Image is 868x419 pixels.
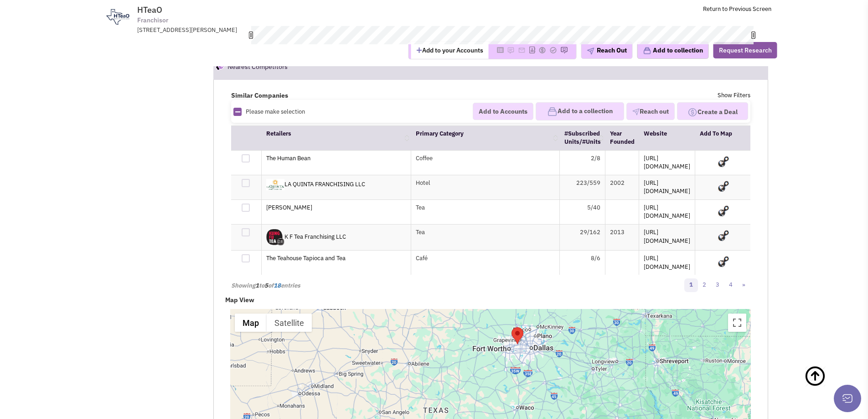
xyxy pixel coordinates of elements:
a: Return to Previous Screen [703,5,771,13]
td: 8/6 [560,250,605,275]
div: HTeaO [511,327,523,344]
a: 3 [711,278,724,292]
img: 7ESExEpCAUOPliFbOeiN5w.jpg [266,179,284,190]
img: Rectangle.png [233,108,242,116]
h4: Similar Companies [231,91,485,100]
td: 2002 [605,175,639,199]
a: [URL][DOMAIN_NAME] [644,179,690,195]
a: [URL][DOMAIN_NAME] [644,228,690,245]
button: Reach out [626,103,675,120]
img: Add To Map [715,154,730,168]
img: Add To Map [715,228,730,242]
th: Website [639,126,695,150]
button: Request Research [713,42,777,58]
a: » [737,278,750,292]
a: [PERSON_NAME] [266,204,312,211]
td: 29/162 [560,224,605,250]
a: [URL][DOMAIN_NAME] [644,204,690,220]
img: VectorPaper_Plane.png [632,108,640,115]
button: Add to Accounts [473,103,533,120]
span: 18 [274,282,281,289]
a: The Teahouse Tapioca and Tea [266,254,346,262]
img: icon-collection-lavender.png [643,47,651,55]
button: Show street map [235,314,267,332]
a: [URL][DOMAIN_NAME] [644,154,690,171]
td: 2/8 [560,150,605,175]
div: Showing to of entries [231,278,397,290]
img: Add To Map [715,254,730,268]
button: Add to a collection [536,102,624,120]
img: Add To Map [715,179,730,193]
a: Primary Category [416,130,464,137]
button: Toggle fullscreen view [728,314,746,332]
td: Café [411,250,560,275]
button: Show satellite imagery [267,314,312,332]
a: #Subscribed Units/#Units [564,130,601,146]
img: Please add to your accounts [518,47,526,54]
button: Create a Deal [677,102,748,120]
button: Add to your Accounts [411,42,489,59]
span: Please make selection [246,108,305,115]
img: Please add to your accounts [507,47,515,54]
span: HTeaO [137,5,162,15]
a: [URL][DOMAIN_NAME] [644,254,690,271]
td: 223/559 [560,175,605,199]
button: Reach Out [581,42,633,59]
a: 1 [684,278,698,292]
td: 5/40 [560,199,605,224]
a: Show Filters [718,91,750,100]
img: Please add to your accounts [539,47,546,54]
div: [STREET_ADDRESS][PERSON_NAME] [137,26,375,35]
td: 2013 [605,224,639,250]
img: Add To Map [715,204,730,217]
td: Tea [411,224,560,250]
th: Year Founded [605,126,639,150]
td: Coffee [411,150,560,175]
img: 2Fps9LcH70Sxwe_KlQmpvA.png [266,228,284,246]
span: Franchisor [137,16,168,25]
a: 4 [724,278,738,292]
a: K F Tea Franchising LLC [266,233,346,241]
img: icon-collection-lavender.png [547,106,558,117]
img: Deal-Dollar.png [687,106,697,118]
img: Please add to your accounts [550,47,557,54]
th: Add To Map [695,126,750,150]
h2: Nearest Competitors [227,59,288,79]
img: Please add to your accounts [561,47,568,54]
td: Tea [411,199,560,224]
button: Add to collection [637,42,709,59]
img: png;base64,iVBORw0KGgoAAAANSUhEUgAAAAkAAAAQCAYAAADESFVDAAAAAXNSR0IArs4c6QAAAAZiS0dEANAAzwDP4Z7Keg... [249,31,253,39]
a: Retailers [266,130,291,137]
a: 2 [697,278,711,292]
a: Back To Top [804,356,850,415]
td: Hotel [411,175,560,199]
span: 1 [255,282,259,289]
span: 5 [264,282,268,289]
img: plane.png [587,47,594,55]
a: The Human Bean [266,154,310,162]
a: LA QUINTA FRANCHISING LLC [266,180,365,188]
img: png;base64,iVBORw0KGgoAAAANSUhEUgAAAAkAAAAQCAYAAADESFVDAAAAAXNSR0IArs4c6QAAAAZiS0dEANAAzwDP4Z7Keg... [751,31,755,39]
